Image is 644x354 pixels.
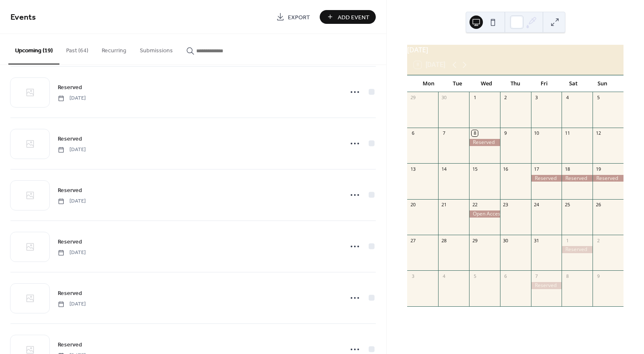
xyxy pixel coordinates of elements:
[595,202,601,208] div: 26
[8,34,59,64] button: Upcoming (19)
[595,130,601,136] div: 12
[441,237,447,244] div: 28
[407,45,623,55] div: [DATE]
[441,95,447,101] div: 30
[414,75,443,92] div: Mon
[593,175,623,182] div: Reserved
[472,130,478,136] div: 8
[503,130,509,136] div: 9
[441,273,447,279] div: 4
[58,134,82,144] a: Reserved
[564,273,570,279] div: 8
[58,289,82,298] span: Reserved
[472,75,501,92] div: Wed
[534,166,540,172] div: 17
[58,185,82,195] a: Reserved
[410,130,416,136] div: 6
[58,238,82,246] span: Reserved
[270,10,316,24] a: Export
[534,130,540,136] div: 10
[472,202,478,208] div: 22
[469,139,500,146] div: Reserved
[595,95,601,101] div: 5
[10,9,36,26] span: Events
[441,130,447,136] div: 7
[410,166,416,172] div: 13
[320,10,376,24] button: Add Event
[95,34,133,64] button: Recurring
[564,95,570,101] div: 4
[410,237,416,244] div: 27
[534,273,540,279] div: 7
[564,130,570,136] div: 11
[503,95,509,101] div: 2
[58,146,86,154] span: [DATE]
[58,82,82,92] a: Reserved
[58,249,86,257] span: [DATE]
[564,202,570,208] div: 25
[595,166,601,172] div: 19
[472,95,478,101] div: 1
[472,273,478,279] div: 5
[441,202,447,208] div: 21
[58,341,82,349] span: Reserved
[501,75,530,92] div: Thu
[59,34,95,64] button: Past (64)
[534,95,540,101] div: 3
[410,273,416,279] div: 3
[410,95,416,101] div: 29
[443,75,472,92] div: Tue
[564,237,570,244] div: 1
[595,273,601,279] div: 9
[564,166,570,172] div: 18
[531,175,562,182] div: Reserved
[472,237,478,244] div: 29
[58,83,82,92] span: Reserved
[562,246,593,253] div: Reserved
[559,75,588,92] div: Sat
[410,202,416,208] div: 20
[58,288,82,298] a: Reserved
[472,166,478,172] div: 15
[58,300,86,308] span: [DATE]
[133,34,180,64] button: Submissions
[58,186,82,195] span: Reserved
[58,95,86,102] span: [DATE]
[503,237,509,244] div: 30
[58,135,82,144] span: Reserved
[503,202,509,208] div: 23
[288,13,310,22] span: Export
[595,237,601,244] div: 2
[503,166,509,172] div: 16
[530,75,559,92] div: Fri
[534,202,540,208] div: 24
[531,282,562,289] div: Reserved
[58,198,86,205] span: [DATE]
[441,166,447,172] div: 14
[562,175,593,182] div: Reserved
[503,273,509,279] div: 6
[58,237,82,246] a: Reserved
[534,237,540,244] div: 31
[58,340,82,349] a: Reserved
[469,210,500,218] div: Open Access Night
[588,75,617,92] div: Sun
[338,13,369,22] span: Add Event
